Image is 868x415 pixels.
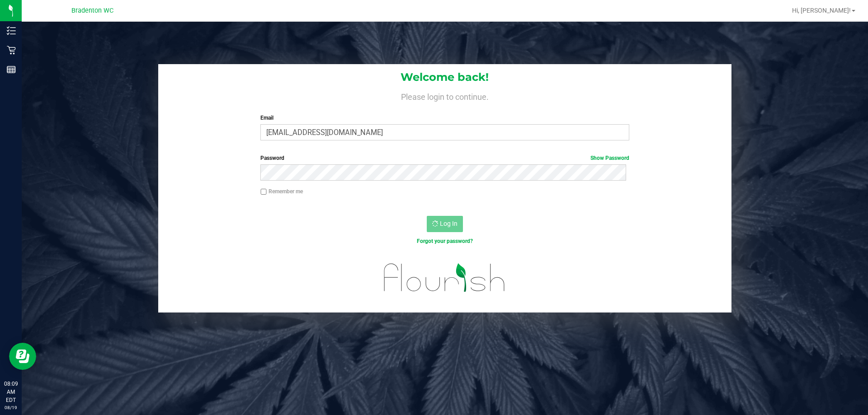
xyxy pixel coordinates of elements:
img: flourish_logo.svg [373,255,516,301]
span: Password [260,155,284,161]
a: Forgot your password? [417,238,473,244]
h1: Welcome back! [158,71,731,83]
p: 08:09 AM EDT [4,380,18,404]
a: Show Password [590,155,629,161]
inline-svg: Inventory [7,26,16,35]
inline-svg: Reports [7,65,16,74]
iframe: Resource center [9,343,36,370]
span: Bradenton WC [71,7,113,14]
inline-svg: Retail [7,46,16,55]
button: Log In [427,216,463,232]
span: Log In [440,220,458,227]
label: Email [260,114,629,122]
span: Hi, [PERSON_NAME]! [792,7,851,14]
input: Remember me [260,189,267,195]
p: 08/19 [4,404,18,411]
h4: Please login to continue. [158,90,731,101]
label: Remember me [260,187,303,196]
